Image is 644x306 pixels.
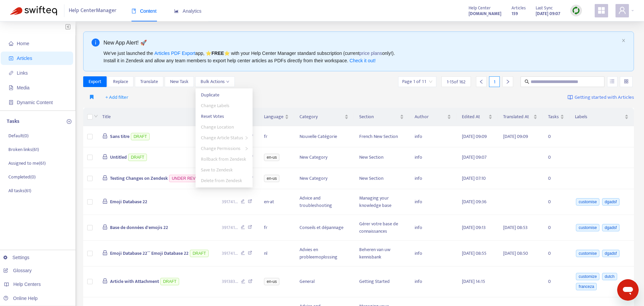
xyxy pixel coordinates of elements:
[165,76,194,87] button: New Task
[135,76,163,87] button: Translate
[503,224,528,231] span: [DATE] 08:53
[354,168,409,189] td: New Section
[113,78,128,85] span: Replace
[479,79,484,84] span: left
[462,133,487,140] span: [DATE] 09:09
[602,250,620,257] span: dgadsf
[222,224,238,231] span: 391741 ...
[536,4,553,12] span: Last Sync
[100,92,133,103] button: + Add filter
[543,108,570,126] th: Tasks
[108,76,133,87] button: Replace
[201,177,242,184] span: Delete from Zendesk
[575,94,634,101] span: Getting started with Articles
[104,39,619,47] div: New App Alert! 🚀
[543,215,570,241] td: 0
[222,250,238,257] span: 391741 ...
[457,108,498,126] th: Edited At
[17,85,30,90] span: Media
[447,78,466,85] span: 1 - 15 of 162
[67,119,71,124] span: plus-circle
[409,215,457,241] td: info
[226,80,229,83] span: down
[110,153,127,161] span: Untitled
[201,134,243,142] span: Change Article Status
[102,133,108,139] span: lock
[602,198,620,206] span: dgadsf
[9,41,13,46] span: home
[360,51,382,56] a: price plans
[610,79,614,84] span: unordered-list
[110,224,168,231] span: Base de données d'emojis 22
[195,76,235,87] button: Bulk Actionsdown
[294,108,354,126] th: Category
[294,189,354,215] td: Advice and troubleshooting
[462,153,487,161] span: [DATE] 09:07
[409,168,457,189] td: info
[245,136,249,140] span: right
[576,250,599,257] span: customise
[294,126,354,147] td: Nouvelle Catégorie
[543,147,570,168] td: 0
[211,51,224,56] b: FREE
[543,266,570,297] td: 0
[462,113,487,121] span: Edited At
[354,266,409,297] td: Getting Started
[201,166,233,174] span: Save to Zendesk
[575,113,623,121] span: Labels
[104,50,619,64] div: We've just launched the app, ⭐ ⭐️ with your Help Center Manager standard subscription (current on...
[409,266,457,297] td: info
[489,76,500,87] div: 1
[3,296,38,301] a: Online Help
[294,266,354,297] td: General
[17,70,28,76] span: Links
[154,51,195,56] a: Articles PDF Export
[294,147,354,168] td: New Category
[354,215,409,241] td: Gérer votre base de connaissances
[259,215,294,241] td: fr
[576,224,599,231] span: customise
[259,108,294,126] th: Language
[409,241,457,266] td: info
[10,6,57,15] img: Swifteq
[622,39,626,43] button: close
[190,250,209,257] span: DRAFT
[201,91,219,99] span: Duplicate
[462,198,486,206] span: [DATE] 09:36
[462,249,486,257] span: [DATE] 08:55
[201,155,246,163] span: Rollback from Zendesk
[201,78,229,85] span: Bulk Actions
[409,108,457,126] th: Author
[462,224,486,231] span: [DATE] 09:13
[543,189,570,215] td: 0
[9,71,13,75] span: link
[8,132,29,139] p: Default ( 0 )
[462,174,486,182] span: [DATE] 07:10
[576,283,597,290] span: franceza
[83,76,107,87] button: Export
[294,241,354,266] td: Advies en probleemoplossing
[174,9,179,13] span: area-chart
[264,113,283,121] span: Language
[294,215,354,241] td: Conseils et dépannage
[102,175,108,180] span: lock
[264,278,279,285] span: en-us
[97,108,216,126] th: Title
[102,278,108,284] span: lock
[354,108,409,126] th: Section
[512,4,526,12] span: Articles
[3,268,32,273] a: Glossary
[8,173,36,180] p: Completed ( 0 )
[105,93,128,101] span: + Add filter
[576,198,599,206] span: customise
[543,241,570,266] td: 0
[17,100,53,105] span: Dynamic Content
[350,58,376,63] a: Check it out!
[131,9,136,13] span: book
[8,187,31,194] p: All tasks ( 61 )
[597,6,605,14] span: appstore
[110,278,159,285] span: Article with Attachment
[409,189,457,215] td: info
[618,6,626,14] span: user
[525,79,529,84] span: search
